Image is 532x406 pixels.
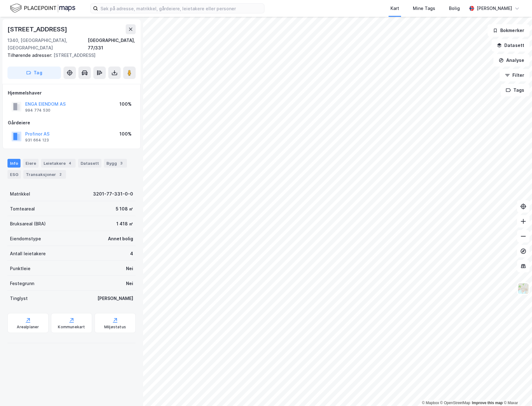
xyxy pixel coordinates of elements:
[492,39,530,52] button: Datasett
[126,265,133,272] div: Nei
[10,280,34,287] div: Festegrunn
[104,325,126,330] div: Miljøstatus
[8,119,135,127] div: Gårdeiere
[501,376,532,406] iframe: Chat Widget
[493,54,530,67] button: Analyse
[472,401,503,405] a: Improve this map
[25,108,50,113] div: 994 774 530
[67,160,73,166] div: 4
[130,250,133,257] div: 4
[41,159,76,168] div: Leietakere
[93,190,133,198] div: 3201-77-331-0-0
[23,170,66,179] div: Transaksjoner
[422,401,439,405] a: Mapbox
[98,4,264,13] input: Søk på adresse, matrikkel, gårdeiere, leietakere eller personer
[7,67,61,79] button: Tag
[118,160,124,166] div: 3
[10,265,30,272] div: Punktleie
[517,283,529,294] img: Z
[501,84,530,96] button: Tags
[7,53,54,58] span: Tilhørende adresser:
[108,235,133,242] div: Annet bolig
[17,325,39,330] div: Arealplaner
[10,220,46,228] div: Bruksareal (BRA)
[104,159,127,168] div: Bygg
[10,190,30,198] div: Matrikkel
[119,130,132,138] div: 100%
[78,159,101,168] div: Datasett
[116,220,133,228] div: 1 418 ㎡
[488,24,530,37] button: Bokmerker
[10,295,28,302] div: Tinglyst
[10,3,75,14] img: logo.f888ab2527a4732fd821a326f86c7f29.svg
[119,100,132,108] div: 100%
[7,170,21,179] div: ESG
[126,280,133,287] div: Nei
[58,325,85,330] div: Kommunekart
[25,138,49,143] div: 931 664 123
[10,250,46,257] div: Antall leietakere
[477,5,512,12] div: [PERSON_NAME]
[390,5,399,12] div: Kart
[440,401,470,405] a: OpenStreetMap
[57,171,63,178] div: 2
[97,295,133,302] div: [PERSON_NAME]
[413,5,435,12] div: Mine Tags
[500,69,530,81] button: Filter
[10,205,35,213] div: Tomteareal
[7,24,68,34] div: [STREET_ADDRESS]
[116,205,133,213] div: 5 108 ㎡
[23,159,39,168] div: Eiere
[449,5,460,12] div: Bolig
[10,235,41,242] div: Eiendomstype
[88,37,136,52] div: [GEOGRAPHIC_DATA], 77/331
[7,52,131,59] div: [STREET_ADDRESS]
[8,89,135,97] div: Hjemmelshaver
[7,37,88,52] div: 1340, [GEOGRAPHIC_DATA], [GEOGRAPHIC_DATA]
[7,159,21,168] div: Info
